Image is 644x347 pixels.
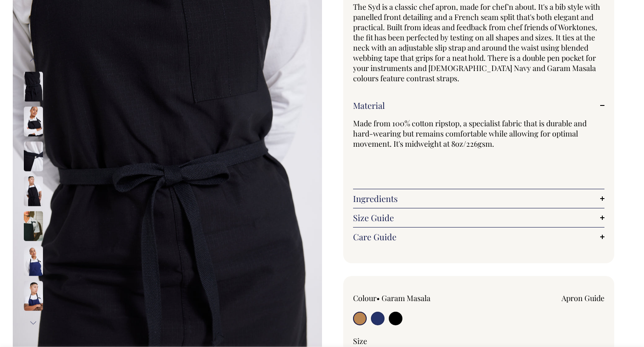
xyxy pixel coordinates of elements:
img: french-navy [24,281,43,311]
img: black [24,211,43,241]
img: black [24,107,43,137]
label: Garam Masala [382,293,430,303]
img: black [24,72,43,102]
a: Material [353,100,604,111]
button: Next [27,313,40,333]
span: The Syd is a classic chef apron, made for chef'n about. It's a bib style with panelled front deta... [353,2,600,83]
div: Size [353,336,604,346]
img: french-navy [24,246,43,276]
a: Ingredients [353,193,604,204]
button: Previous [27,50,40,69]
a: Care Guide [353,232,604,242]
img: black [24,142,43,171]
span: Made from 100% cotton ripstop, a specialist fabric that is durable and hard-wearing but remains c... [353,118,587,149]
img: black [24,176,43,206]
a: Apron Guide [561,293,604,303]
a: Size Guide [353,213,604,223]
span: • [376,293,380,303]
div: Colour [353,293,453,303]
